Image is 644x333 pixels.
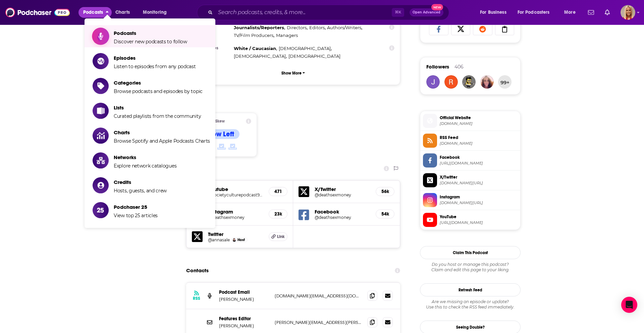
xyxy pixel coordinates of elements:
[440,220,518,225] span: https://www.youtube.com/@societyculturepodcast9841
[564,8,576,17] span: More
[392,8,404,17] span: ⌘ K
[215,7,392,18] input: Search podcasts, credits, & more...
[193,296,200,301] h3: RSS
[518,8,550,17] span: For Podcasters
[423,114,518,128] a: Official Website[DOMAIN_NAME]
[192,67,394,79] button: Show More
[420,299,521,310] div: Are we missing an episode or update? Use this to check the RSS feed immediately.
[315,215,370,220] a: @deathsexmoney
[279,45,332,52] span: ,
[420,246,521,259] button: Claim This Podcast
[559,7,584,18] button: open menu
[480,75,494,89] a: Bconger88
[315,208,370,215] h5: Facebook
[585,7,597,18] a: Show notifications dropdown
[440,181,518,186] span: twitter.com/deathsexmoney
[114,154,176,160] span: Networks
[440,161,518,166] span: https://www.facebook.com/deathsexmoney
[275,320,362,325] p: [PERSON_NAME][EMAIL_ADDRESS][PERSON_NAME][DOMAIN_NAME]
[114,63,196,69] span: Listen to episodes from any podcast
[423,153,518,168] a: Facebook[URL][DOMAIN_NAME]
[234,52,287,60] span: ,
[440,174,518,180] span: X/Twitter
[444,75,458,89] img: Cosmic.Stardust88
[440,121,518,126] span: slate.com
[281,71,302,76] p: Show More
[423,213,518,227] a: YouTube[URL][DOMAIN_NAME]
[219,289,269,295] p: Podcast Email
[277,234,285,239] span: Link
[440,154,518,160] span: Facebook
[114,138,210,144] span: Browse Spotify and Apple Podcasts Charts
[287,24,308,32] span: ,
[78,7,112,18] button: close menu
[423,134,518,148] a: RSS Feed[DOMAIN_NAME]
[440,214,518,220] span: YouTube
[462,75,476,89] img: JonnyBails
[413,11,440,14] span: Open Advanced
[5,6,70,19] img: Podchaser - Follow, Share and Rate Podcasts
[237,238,245,242] span: Host
[186,101,395,107] h2: Content
[234,45,277,52] span: ,
[480,8,506,17] span: For Business
[114,104,201,111] span: Lists
[327,25,361,30] span: Authors/Writers
[219,296,269,302] p: [PERSON_NAME]
[602,7,612,18] a: Show notifications dropdown
[114,30,187,36] span: Podcasts
[83,8,103,17] span: Podcasts
[451,22,471,35] a: Share on X/Twitter
[420,262,521,267] span: Do you host or manage this podcast?
[440,194,518,200] span: Instagram
[495,22,515,35] a: Copy Link
[426,75,440,89] a: Julebug
[327,24,362,32] span: ,
[234,33,273,38] span: TV/Film Producers
[621,5,635,20] button: Show profile menu
[115,8,130,17] span: Charts
[186,264,209,277] h2: Contacts
[274,189,282,194] h5: 471
[234,24,285,32] span: ,
[234,25,284,30] span: Journalists/Reporters
[440,141,518,146] span: feeds.megaphone.fm
[269,232,287,241] a: Link
[513,7,559,18] button: open menu
[621,297,637,313] div: Open Intercom Messenger
[423,173,518,187] a: X/Twitter[DOMAIN_NAME][URL]
[114,55,196,61] span: Episodes
[475,7,515,18] button: open menu
[381,189,389,194] h5: 56k
[315,192,370,197] a: @deathsexmoney
[440,200,518,205] span: instagram.com/deathsexmoney
[420,262,521,273] div: Claim and edit this page to your liking.
[420,283,521,296] button: Refresh Feed
[143,8,167,17] span: Monitoring
[219,316,269,322] p: Features Editor
[309,25,325,30] span: Editors
[410,8,443,16] button: Open AdvancedNew
[234,46,276,51] span: White / Caucasian
[315,186,370,192] h5: X/Twitter
[114,212,158,219] span: View top 25 articles
[276,33,298,38] span: Managers
[114,188,167,194] span: Hosts, guests, and crew
[203,5,455,20] div: Search podcasts, credits, & more...
[114,88,203,94] span: Browse podcasts and episodes by topic
[114,113,201,119] span: Curated playlists from the community
[232,238,236,242] img: Anna Sale
[234,53,286,59] span: [DEMOGRAPHIC_DATA]
[114,163,176,169] span: Explore network catalogues
[621,5,635,20] img: User Profile
[498,75,512,89] button: 99+
[114,39,187,45] span: Discover new podcasts to follow
[288,53,340,59] span: [DEMOGRAPHIC_DATA]
[275,293,362,299] p: [DOMAIN_NAME][EMAIL_ADDRESS][DOMAIN_NAME]
[279,46,331,51] span: [DEMOGRAPHIC_DATA]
